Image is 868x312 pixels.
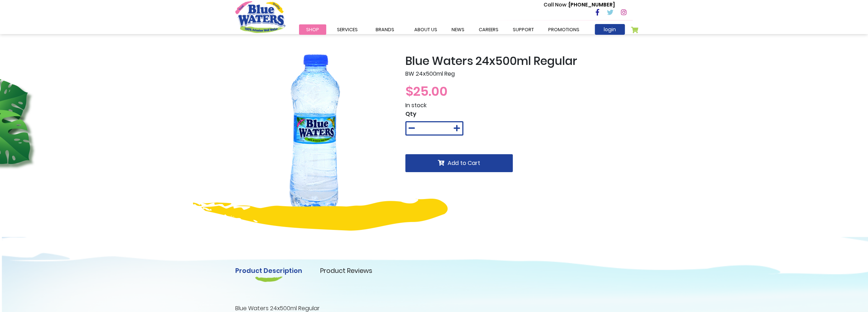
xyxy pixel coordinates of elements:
[405,70,633,78] p: BW 24x500ml Reg
[448,159,480,167] span: Add to Cart
[506,24,541,35] a: support
[405,110,416,118] span: Qty
[595,24,625,35] a: login
[541,24,587,35] a: Promotions
[193,199,448,231] img: yellow-design.png
[337,26,358,33] span: Services
[405,154,513,172] button: Add to Cart
[235,54,395,214] img: Blue_Waters_24x500ml_Regular_1_4.png
[472,24,506,35] a: careers
[444,24,472,35] a: News
[407,24,444,35] a: about us
[235,266,302,275] a: Product Description
[235,1,285,33] a: store logo
[405,82,448,100] span: $25.00
[306,26,319,33] span: Shop
[544,1,615,9] p: [PHONE_NUMBER]
[320,266,372,275] a: Product Reviews
[405,54,633,68] h2: Blue Waters 24x500ml Regular
[376,26,394,33] span: Brands
[544,1,569,8] span: Call Now :
[405,101,426,109] span: In stock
